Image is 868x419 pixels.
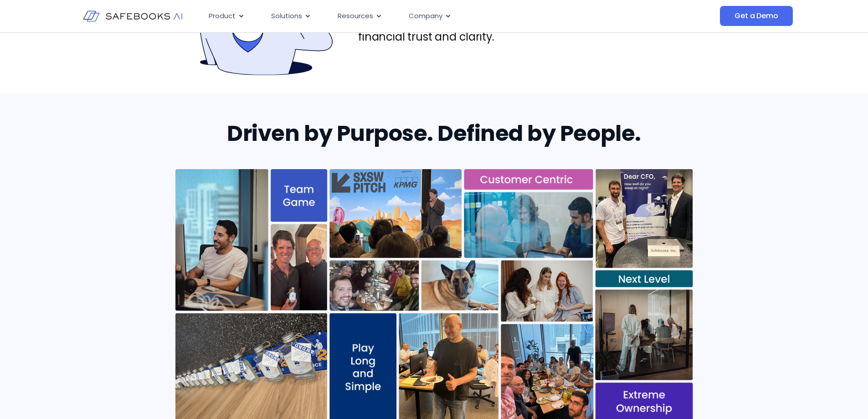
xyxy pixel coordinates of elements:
h2: Driven by Purpose. Defined by People. [175,121,693,146]
nav: Menu [201,7,629,25]
span: Company [409,11,442,21]
span: Product [209,11,236,21]
p: Leave your legacy, not your application. We are looking for exceptional people to join us and bui... [358,3,693,44]
div: Menu Toggle [201,7,629,25]
a: Get a Demo [720,6,792,26]
span: Get a Demo [734,11,778,21]
span: Solutions [271,11,302,21]
span: Resources [338,11,373,21]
